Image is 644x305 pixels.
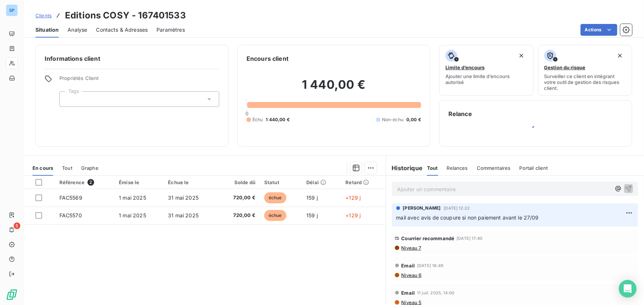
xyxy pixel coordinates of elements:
span: Commentaires [477,165,511,171]
span: [DATE] 16:49 [417,263,443,268]
span: Niveau 7 [401,245,421,251]
span: Tout [427,165,438,171]
span: Email [402,290,415,296]
span: 1 mai 2025 [119,194,146,201]
span: Non-échu [382,116,403,123]
span: Niveau 6 [401,272,422,278]
span: Surveiller ce client en intégrant votre outil de gestion des risques client. [544,73,626,91]
span: [DATE] 12:22 [444,206,470,210]
span: Graphe [81,165,99,171]
span: Analyse [68,26,87,34]
span: 1 440,00 € [266,116,290,123]
span: 31 mai 2025 [168,212,199,218]
span: Gestion du risque [544,64,586,70]
span: En cours [32,165,53,171]
span: 5 [14,222,20,229]
span: [PERSON_NAME] [403,205,441,211]
span: 720,00 € [222,212,255,219]
span: Propriétés Client [59,75,219,85]
span: Limite d’encours [445,64,485,70]
span: Situation [35,26,59,34]
span: Tout [62,165,72,171]
h6: Informations client [45,54,219,63]
span: FAC5570 [59,212,82,218]
span: Email [402,263,415,269]
span: Ajouter une limite d’encours autorisé [445,73,527,85]
div: Retard [345,179,381,185]
h6: Historique [386,164,423,172]
span: Courrier recommandé [402,235,455,241]
div: Solde dû [222,179,255,185]
button: Actions [581,24,617,36]
span: Échu [252,116,263,123]
span: mail avec avis de coupure si non paiement avant le 27/09 [396,214,539,221]
span: [DATE] 17:40 [457,236,482,241]
div: Délai [306,179,337,185]
span: 11 juil. 2025, 14:00 [417,291,454,295]
span: +129 j [345,212,361,218]
span: Paramètres [156,26,185,34]
div: Échue le [168,179,213,185]
span: 720,00 € [222,194,255,201]
span: +129 j [345,194,361,201]
span: 2 [87,179,94,186]
div: Émise le [119,179,159,185]
span: Relances [447,165,468,171]
span: 0 [245,111,248,116]
button: Gestion du risqueSurveiller ce client en intégrant votre outil de gestion des risques client. [538,45,633,96]
h6: Encours client [247,54,289,63]
span: 0,00 € [406,116,421,123]
h3: Editions COSY - 167401533 [65,9,186,22]
span: échue [264,210,286,221]
span: Contacts & Adresses [96,26,148,34]
h6: Relance [448,109,623,118]
input: Ajouter une valeur [66,96,72,102]
span: échue [264,192,286,203]
div: Open Intercom Messenger [619,280,637,298]
div: SP [6,4,18,16]
img: Logo LeanPay [6,289,18,301]
h2: 1 440,00 € [247,77,421,99]
a: Clients [35,12,52,19]
span: Portail client [520,165,548,171]
span: Clients [35,13,52,18]
span: 1 mai 2025 [119,212,146,218]
span: 159 j [306,194,318,201]
div: Statut [264,179,297,185]
button: Limite d’encoursAjouter une limite d’encours autorisé [439,45,534,96]
div: Référence [59,179,110,186]
span: 31 mai 2025 [168,194,199,201]
span: FAC5569 [59,194,82,201]
span: 159 j [306,212,318,218]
